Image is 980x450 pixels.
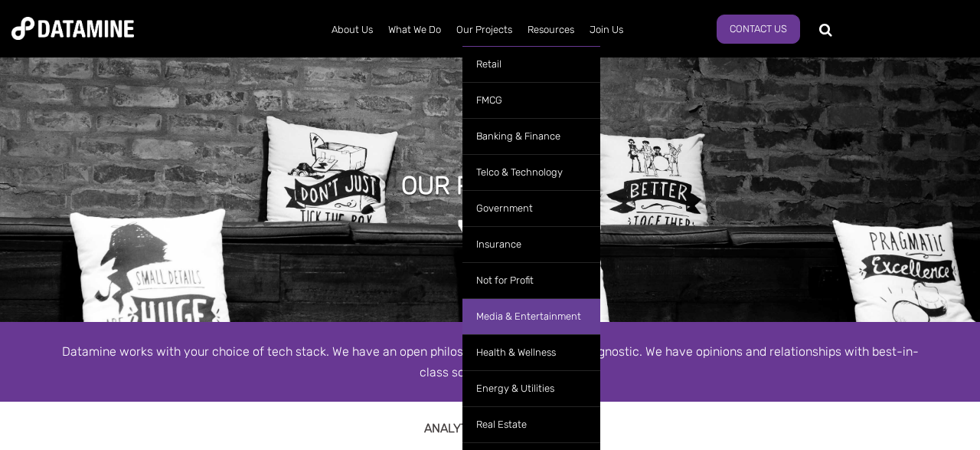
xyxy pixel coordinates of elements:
[462,370,600,406] a: Energy & Utilities
[462,154,600,190] a: Telco & Technology
[462,118,600,154] a: Banking & Finance
[462,46,600,82] a: Retail
[717,15,800,44] a: Contact Us
[449,10,520,50] a: Our Projects
[11,17,134,40] img: Datamine
[54,402,926,443] h3: ANALYTICS & ANALYSIS
[324,10,381,50] a: About Us
[462,82,600,118] a: FMCG
[54,341,926,383] div: Datamine works with your choice of tech stack. We have an open philosophy and remain tech-agnosti...
[462,406,600,442] a: Real Estate
[462,262,600,298] a: Not for Profit
[381,10,449,50] a: What We Do
[462,190,600,226] a: Government
[582,10,631,50] a: Join Us
[462,334,600,370] a: Health & Wellness
[520,10,582,50] a: Resources
[462,298,600,334] a: Media & Entertainment
[462,226,600,262] a: Insurance
[401,169,580,202] h1: OUR PARTNERS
